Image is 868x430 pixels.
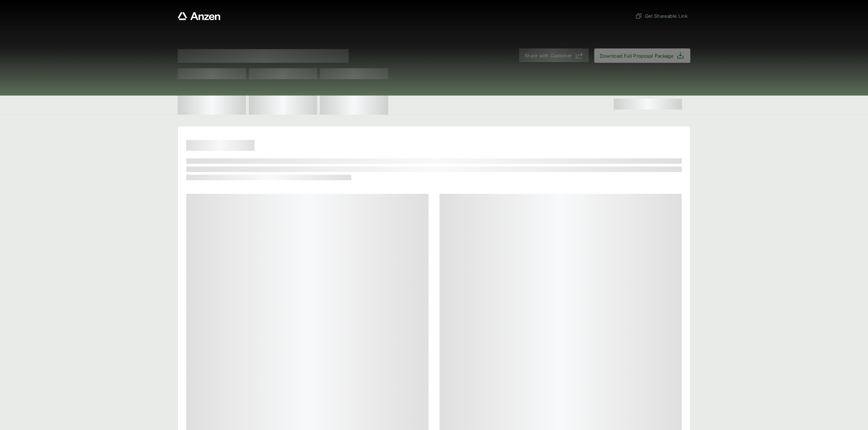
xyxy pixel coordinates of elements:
[525,52,572,59] span: Share with Customer
[178,49,349,63] span: Proposal for
[178,68,246,79] span: Test
[320,68,388,79] span: Test
[249,68,317,79] span: Test
[178,12,220,20] a: Anzen website
[635,12,688,19] span: Get Shareable Link
[633,10,690,22] button: Get Shareable Link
